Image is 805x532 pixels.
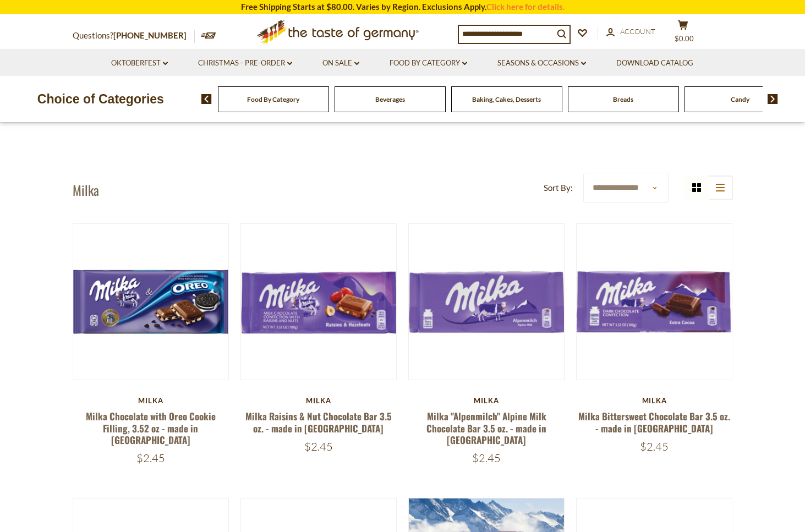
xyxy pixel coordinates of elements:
a: Milka "Alpenmilch" Alpine Milk Chocolate Bar 3.5 oz. - made in [GEOGRAPHIC_DATA] [426,409,546,447]
span: $2.45 [472,451,501,465]
div: Milka [73,396,229,405]
a: Click here for details. [486,2,565,12]
a: Christmas - PRE-ORDER [198,57,292,69]
a: Milka Raisins & Nut Chocolate Bar 3.5 oz. - made in [GEOGRAPHIC_DATA] [245,409,392,435]
a: Food By Category [390,57,467,69]
a: Download Catalog [616,57,693,69]
span: Account [620,27,655,36]
a: [PHONE_NUMBER] [113,30,187,40]
img: Milka [73,224,229,380]
a: Milka Bittersweet Chocolate Bar 3.5 oz. - made in [GEOGRAPHIC_DATA] [578,409,730,435]
img: next arrow [768,94,778,104]
a: Breads [613,95,633,103]
img: previous arrow [201,94,212,104]
div: Milka [240,396,397,405]
p: Questions? [73,29,195,43]
a: Seasons & Occasions [497,57,586,69]
span: $2.45 [136,451,165,465]
a: Food By Category [247,95,299,103]
button: $0.00 [667,20,700,47]
img: Milka [577,224,732,380]
a: Beverages [375,95,405,103]
a: Oktoberfest [111,57,168,69]
div: Milka [408,396,565,405]
div: Milka [576,396,733,405]
a: Account [606,26,655,38]
span: $2.45 [640,440,669,453]
label: Sort By: [544,181,573,195]
a: Baking, Cakes, Desserts [472,95,541,103]
a: Candy [731,95,749,103]
img: Milka [409,224,565,380]
span: $0.00 [675,34,694,43]
a: Milka Chocolate with Oreo Cookie Filling, 3.52 oz - made in [GEOGRAPHIC_DATA] [86,409,216,447]
span: $2.45 [304,440,333,453]
a: On Sale [322,57,359,69]
h1: Milka [73,182,99,198]
img: Milka [241,224,397,380]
